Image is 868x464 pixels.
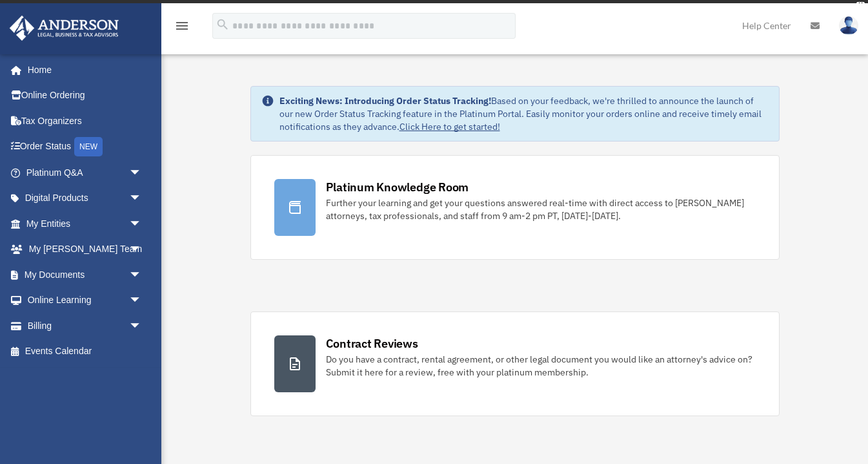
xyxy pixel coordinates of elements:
[174,23,190,34] a: menu
[74,137,103,156] div: NEW
[9,237,161,262] a: My [PERSON_NAME] Teamarrow_drop_down
[129,211,155,237] span: arrow_drop_down
[129,160,155,186] span: arrow_drop_down
[6,16,123,41] img: Anderson Advisors Platinum Portal
[9,160,161,185] a: Platinum Q&Aarrow_drop_down
[326,196,756,222] div: Further your learning and get your questions answered real-time with direct access to [PERSON_NAM...
[399,121,500,132] a: Click Here to get started!
[9,108,161,134] a: Tax Organizers
[216,17,230,32] i: search
[174,18,190,34] i: menu
[9,83,161,109] a: Online Ordering
[839,16,858,35] img: User Pic
[9,211,161,237] a: My Entitiesarrow_drop_down
[326,335,418,352] div: Contract Reviews
[9,57,155,83] a: Home
[129,313,155,339] span: arrow_drop_down
[129,185,155,212] span: arrow_drop_down
[129,237,155,263] span: arrow_drop_down
[9,313,161,339] a: Billingarrow_drop_down
[326,179,469,195] div: Platinum Knowledge Room
[129,262,155,288] span: arrow_drop_down
[9,262,161,288] a: My Documentsarrow_drop_down
[250,311,780,416] a: Contract Reviews Do you have a contract, rental agreement, or other legal document you would like...
[9,339,161,364] a: Events Calendar
[250,155,780,260] a: Platinum Knowledge Room Further your learning and get your questions answered real-time with dire...
[326,353,756,379] div: Do you have a contract, rental agreement, or other legal document you would like an attorney's ad...
[279,94,769,133] div: Based on your feedback, we're thrilled to announce the launch of our new Order Status Tracking fe...
[856,2,865,10] div: close
[9,185,161,211] a: Digital Productsarrow_drop_down
[9,288,161,313] a: Online Learningarrow_drop_down
[9,134,161,160] a: Order StatusNEW
[279,95,491,107] strong: Exciting News: Introducing Order Status Tracking!
[129,288,155,314] span: arrow_drop_down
